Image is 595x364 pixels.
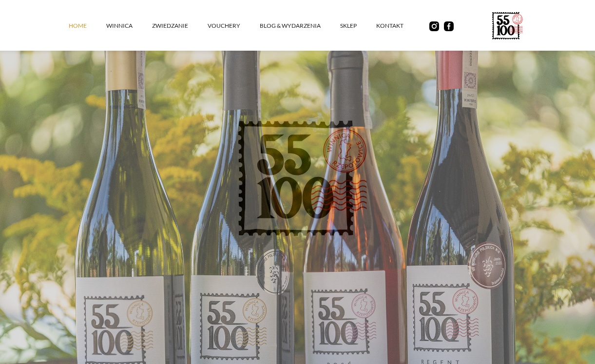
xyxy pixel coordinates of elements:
[376,11,423,40] a: kontakt
[208,11,260,40] a: vouchery
[106,11,152,40] a: winnica
[340,11,376,40] a: SKLEP
[152,11,208,40] a: ZWIEDZANIE
[260,11,340,40] a: Blog & Wydarzenia
[69,11,106,40] a: Home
